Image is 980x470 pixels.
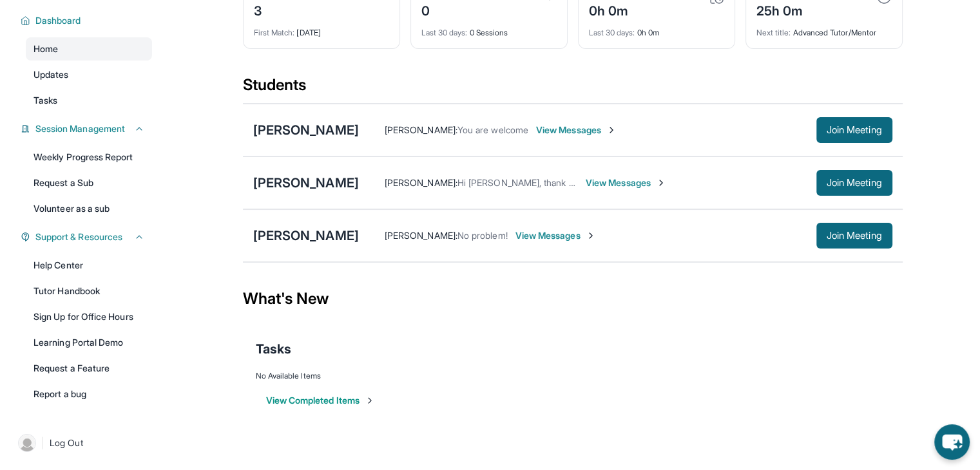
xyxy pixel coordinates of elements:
span: First Match : [254,28,295,37]
span: Join Meeting [827,126,882,134]
span: View Messages [586,176,666,189]
span: Support & Resources [35,230,122,243]
span: Last 30 days : [421,28,468,37]
a: Request a Sub [26,171,152,194]
button: Join Meeting [816,223,892,249]
span: [PERSON_NAME] : [385,124,457,135]
div: [PERSON_NAME] [253,227,359,245]
img: user-img [18,434,36,452]
div: Students [243,75,903,103]
span: Join Meeting [827,232,882,240]
span: Dashboard [35,14,81,27]
div: [PERSON_NAME] [253,174,359,192]
button: Dashboard [30,14,144,27]
div: 0h 0m [589,20,724,38]
a: Request a Feature [26,357,152,380]
span: Tasks [34,94,57,107]
img: Chevron-Right [606,125,617,135]
span: View Messages [536,124,617,136]
button: Join Meeting [816,170,892,196]
span: Updates [34,68,69,81]
span: Log Out [50,437,83,449]
span: Session Management [35,122,125,135]
button: chat-button [934,424,970,460]
div: No Available Items [256,371,890,381]
a: Updates [26,63,152,86]
span: Tasks [256,340,291,358]
div: [PERSON_NAME] [253,121,359,139]
a: |Log Out [13,429,152,457]
span: No problem! [457,230,508,241]
span: Join Meeting [827,179,882,187]
a: Weekly Progress Report [26,146,152,169]
span: View Messages [515,229,596,242]
a: Tasks [26,89,152,112]
button: View Completed Items [266,394,375,407]
a: Volunteer as a sub [26,197,152,220]
a: Report a bug [26,382,152,406]
span: Last 30 days : [589,28,635,37]
span: [PERSON_NAME] : [385,230,457,241]
a: Learning Portal Demo [26,331,152,354]
img: Chevron-Right [656,178,666,188]
div: Advanced Tutor/Mentor [756,20,892,38]
button: Session Management [30,122,144,135]
span: Home [34,42,58,55]
span: Next title : [756,28,791,37]
img: Chevron-Right [586,230,596,241]
div: 0 Sessions [421,20,557,38]
a: Tutor Handbook [26,279,152,303]
a: Home [26,37,152,61]
span: | [41,435,44,451]
a: Sign Up for Office Hours [26,305,152,328]
div: [DATE] [254,20,389,38]
span: You are welcome [457,124,528,135]
div: What's New [243,270,903,327]
button: Support & Resources [30,230,144,243]
button: Join Meeting [816,117,892,143]
a: Help Center [26,254,152,277]
span: [PERSON_NAME] : [385,177,457,188]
